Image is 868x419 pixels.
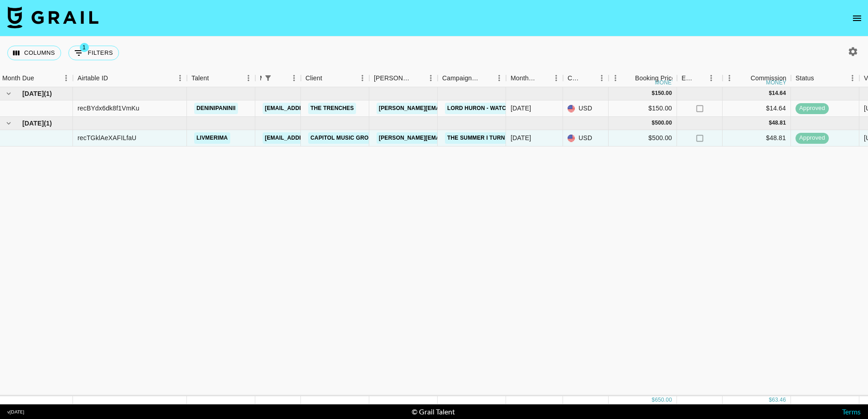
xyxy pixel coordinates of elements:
a: Capitol Music Group [308,132,378,144]
div: Campaign (Type) [438,69,506,87]
button: Menu [356,71,369,85]
button: hide children [2,87,15,100]
a: [EMAIL_ADDRESS][PERSON_NAME][DOMAIN_NAME] [263,132,411,144]
button: Menu [424,71,438,85]
span: 1 [80,43,89,52]
div: v [DATE] [7,409,24,415]
button: Menu [595,71,609,85]
div: $ [769,396,772,404]
div: © Grail Talent [412,407,455,416]
span: ( 1 ) [44,89,52,98]
a: The Trenches [308,103,356,114]
div: 14.64 [772,89,786,97]
div: $48.81 [723,130,791,147]
button: Menu [549,71,563,85]
button: hide children [2,117,15,130]
a: livmerima [194,132,230,144]
div: recTGklAeXAFILfaU [77,133,136,142]
div: Manager [260,69,262,87]
div: Currency [568,69,582,87]
button: Menu [287,71,301,85]
div: $500.00 [609,130,677,147]
div: $14.64 [723,100,791,117]
div: $ [652,396,655,404]
button: Menu [242,71,255,85]
button: Menu [492,71,506,85]
button: Sort [694,72,707,84]
div: Talent [191,69,209,87]
span: [DATE] [22,119,44,128]
span: approved [796,104,829,113]
div: Expenses: Remove Commission? [682,69,694,87]
div: 150.00 [655,89,672,97]
button: Show filters [68,46,119,60]
button: Sort [411,72,424,84]
span: approved [796,134,829,142]
button: Menu [846,71,859,85]
div: money [655,80,676,85]
div: Aug '25 [511,133,531,142]
a: [PERSON_NAME][EMAIL_ADDRESS][DOMAIN_NAME] [377,103,525,114]
div: 63.46 [772,396,786,404]
div: $ [652,119,655,127]
button: Sort [34,72,47,84]
div: Month Due [506,69,563,87]
div: USD [563,100,609,117]
div: Client [301,69,369,87]
div: $ [652,89,655,97]
button: Menu [704,71,718,85]
button: Sort [274,72,287,84]
a: Terms [842,407,861,416]
img: Grail Talent [7,6,98,28]
span: ( 1 ) [44,119,52,128]
div: Commission [750,69,786,87]
div: Booking Price [635,69,675,87]
div: USD [563,130,609,147]
button: Sort [537,72,549,84]
div: recBYdx6dk8f1VmKu [77,104,139,113]
button: Select columns [7,46,61,60]
div: Talent [187,69,255,87]
div: Campaign (Type) [442,69,480,87]
a: [EMAIL_ADDRESS][PERSON_NAME][DOMAIN_NAME] [263,103,411,114]
div: money [766,80,786,85]
button: Sort [480,72,492,84]
div: Currency [563,69,609,87]
div: 500.00 [655,119,672,127]
button: Menu [723,71,736,85]
a: Lord Huron - Watch Me Go [445,103,532,114]
button: Menu [59,71,73,85]
div: Airtable ID [77,69,108,87]
button: Menu [173,71,187,85]
button: Sort [322,72,335,84]
button: open drawer [848,9,866,27]
div: Airtable ID [73,69,187,87]
button: Show filters [262,72,274,84]
button: Sort [738,72,750,84]
div: [PERSON_NAME] [374,69,411,87]
button: Sort [814,72,827,84]
div: 650.00 [655,396,672,404]
span: [DATE] [22,89,44,98]
div: Status [796,69,814,87]
div: Status [791,69,859,87]
div: Month Due [511,69,537,87]
div: $ [769,119,772,127]
div: Manager [255,69,301,87]
div: Expenses: Remove Commission? [677,69,723,87]
a: The Summer I Turn Pretty - [PERSON_NAME] + Who's your Boyfriend [445,132,660,144]
a: [PERSON_NAME][EMAIL_ADDRESS][DOMAIN_NAME] [377,132,525,144]
div: Client [305,69,322,87]
div: $ [769,89,772,97]
div: Jul '25 [511,104,531,113]
button: Sort [209,72,222,84]
div: $150.00 [609,100,677,117]
button: Sort [108,72,121,84]
div: 1 active filter [262,72,274,84]
div: Month Due [2,69,34,87]
a: deninipaninii [194,103,238,114]
button: Sort [582,72,595,84]
div: 48.81 [772,119,786,127]
div: Booker [369,69,438,87]
button: Menu [609,71,622,85]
